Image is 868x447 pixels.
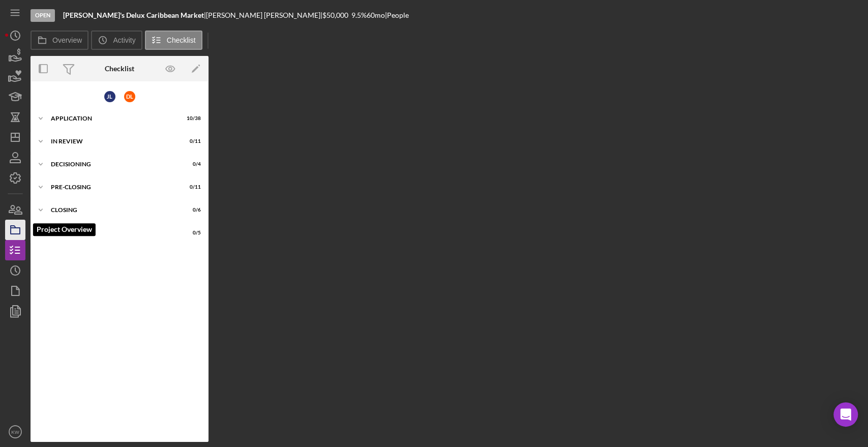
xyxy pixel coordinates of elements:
[5,422,25,442] button: KW
[51,115,175,122] div: Application
[52,36,82,44] label: Overview
[51,161,175,167] div: Decisioning
[51,230,175,236] div: Servicing
[104,91,115,102] div: J L
[51,184,175,190] div: Pre-Closing
[51,207,175,213] div: Closing
[113,36,135,44] label: Activity
[167,36,196,44] label: Checklist
[31,31,88,50] button: Overview
[183,115,201,122] div: 10 / 38
[351,11,367,19] div: 9.5 %
[183,138,201,144] div: 0 / 11
[105,65,134,73] div: Checklist
[183,184,201,190] div: 0 / 11
[63,11,206,19] div: |
[367,11,385,19] div: 60 mo
[145,31,202,50] button: Checklist
[11,429,19,435] text: KW
[91,31,142,50] button: Activity
[206,11,322,19] div: [PERSON_NAME] [PERSON_NAME] |
[183,161,201,167] div: 0 / 4
[183,207,201,213] div: 0 / 6
[31,9,55,22] div: Open
[124,91,135,102] div: D L
[63,11,204,19] b: [PERSON_NAME]'s Delux Caribbean Market
[51,138,175,144] div: In Review
[385,11,409,19] div: | People
[183,230,201,236] div: 0 / 5
[833,402,858,427] div: Open Intercom Messenger
[322,11,348,19] span: $50,000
